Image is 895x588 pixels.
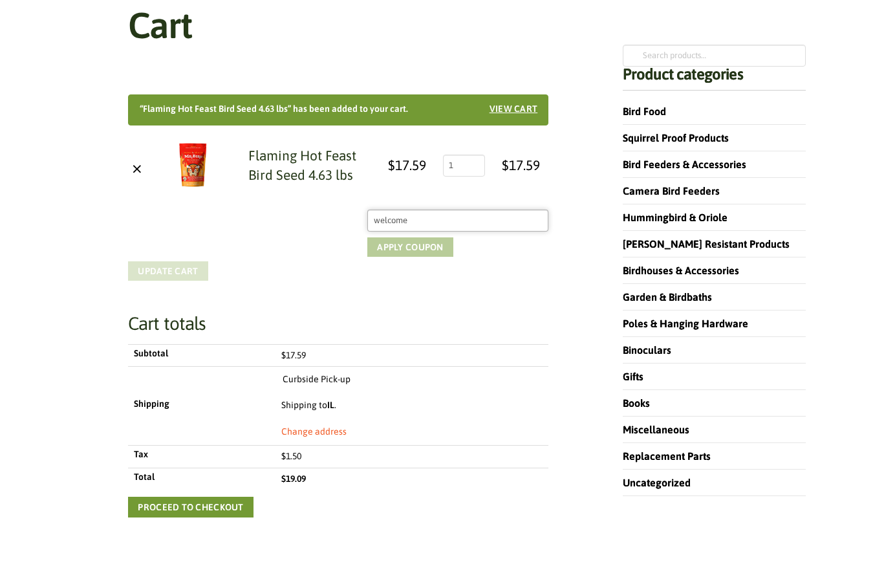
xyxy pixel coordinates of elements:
[623,132,729,144] a: Squirrel Proof Products
[502,156,540,174] bdi: 17.59
[623,477,691,488] a: Uncategorized
[281,451,286,461] span: $
[623,67,806,91] h4: Product categories
[281,426,347,439] a: Change address
[128,367,275,446] th: Shipping
[128,468,275,490] th: Total
[128,261,208,281] button: Update cart
[128,497,253,517] a: Proceed to checkout
[502,156,509,174] span: $
[623,318,748,329] a: Poles & Hanging Hardware
[128,446,275,468] th: Tax
[128,344,275,367] th: Subtotal
[388,156,395,174] span: $
[367,210,548,232] input: Coupon code
[281,474,286,484] span: $
[623,45,806,67] input: Search products…
[281,399,543,412] p: Shipping to .
[623,158,746,170] a: Bird Feeders & Accessories
[128,157,146,175] a: Remove Flaming Hot Feast Bird Seed 4.63 lbs from cart
[623,185,720,197] a: Camera Bird Feeders
[623,424,689,435] a: Miscellaneous
[443,155,485,177] input: Product quantity
[623,291,712,303] a: Garden & Birdbaths
[623,212,728,223] a: Hummingbird & Oriole
[623,450,711,462] a: Replacement Parts
[327,400,334,410] strong: IL
[367,237,453,257] button: Apply coupon
[623,238,790,250] a: [PERSON_NAME] Resistant Products
[388,156,426,174] bdi: 17.59
[248,146,356,183] a: Flaming Hot Feast Bird Seed 4.63 lbs
[283,372,350,387] label: Curbside Pick-up
[623,105,666,117] a: Bird Food
[623,344,671,356] a: Binoculars
[490,102,538,116] a: View cart
[281,451,301,461] span: 1.50
[281,350,306,360] bdi: 17.59
[623,265,739,276] a: Birdhouses & Accessories
[128,6,191,45] h1: Cart
[128,94,548,125] div: “Flaming Hot Feast Bird Seed 4.63 lbs” has been added to your cart.
[281,474,306,484] bdi: 19.09
[281,350,286,360] span: $
[623,397,650,409] a: Books
[169,141,216,190] img: Flaming Hot Feast Bird Seed 4.63 lbs
[623,371,643,382] a: Gifts
[128,313,548,335] h2: Cart totals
